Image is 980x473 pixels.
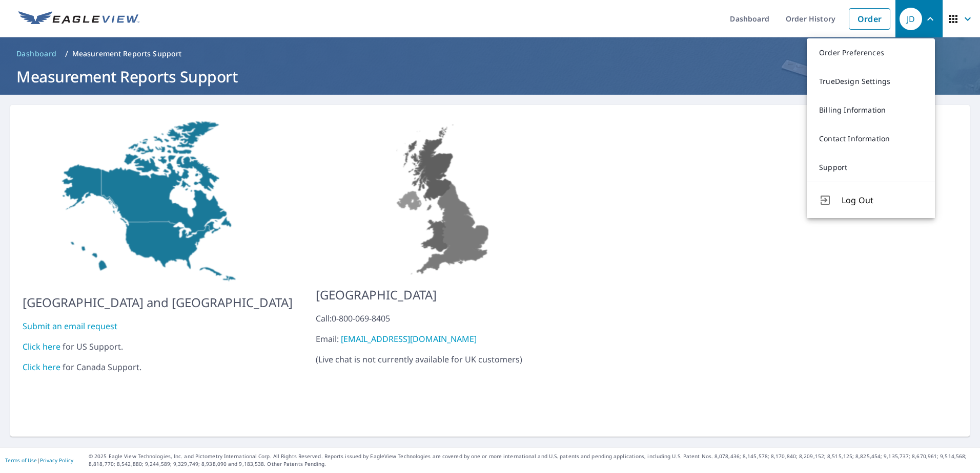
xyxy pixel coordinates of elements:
img: EV Logo [18,11,139,27]
a: Click here [23,341,60,352]
a: TrueDesign Settings [807,67,935,96]
div: Call: 0-800-069-8405 [316,312,574,325]
img: US-MAP [316,117,574,277]
a: Click here [23,361,60,373]
a: Order Preferences [807,38,935,67]
a: Billing Information [807,96,935,124]
a: Order [849,8,890,30]
p: Measurement Reports Support [72,49,182,59]
div: JD [900,8,922,30]
div: for Canada Support. [23,361,293,373]
a: Support [807,153,935,182]
li: / [65,48,68,60]
nav: breadcrumb [12,46,968,62]
a: [EMAIL_ADDRESS][DOMAIN_NAME] [341,333,477,345]
p: [GEOGRAPHIC_DATA] [316,286,574,304]
p: | [5,457,73,463]
span: Dashboard [16,49,57,59]
p: [GEOGRAPHIC_DATA] and [GEOGRAPHIC_DATA] [23,293,293,312]
a: Privacy Policy [40,457,73,464]
img: US-MAP [23,117,293,285]
button: Log Out [807,182,935,218]
div: for US Support. [23,340,293,353]
div: Email: [316,333,574,345]
p: ( Live chat is not currently available for UK customers ) [316,312,574,365]
a: Contact Information [807,124,935,153]
a: Submit an email request [23,320,117,332]
a: Dashboard [12,46,61,62]
p: © 2025 Eagle View Technologies, Inc. and Pictometry International Corp. All Rights Reserved. Repo... [89,453,975,468]
h1: Measurement Reports Support [12,66,968,87]
a: Terms of Use [5,457,37,464]
span: Log Out [842,194,923,206]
